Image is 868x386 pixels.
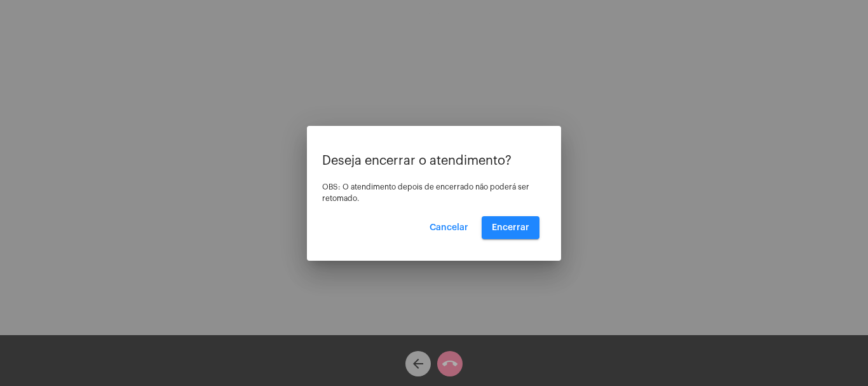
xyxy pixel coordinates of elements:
[492,223,529,232] span: Encerrar
[430,223,468,232] span: Cancelar
[482,216,539,239] button: Encerrar
[322,154,546,168] p: Deseja encerrar o atendimento?
[322,183,529,202] span: OBS: O atendimento depois de encerrado não poderá ser retomado.
[419,216,478,239] button: Cancelar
